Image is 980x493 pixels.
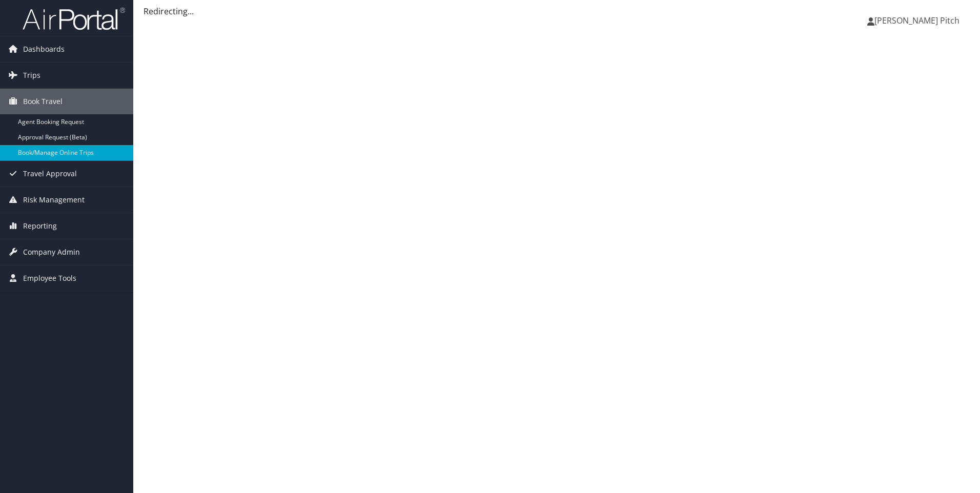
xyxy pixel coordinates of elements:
span: Trips [23,63,40,88]
span: Risk Management [23,187,85,213]
span: Dashboards [23,36,65,62]
span: Travel Approval [23,161,77,187]
span: [PERSON_NAME] Pitch [874,15,959,26]
span: Company Admin [23,239,80,265]
a: [PERSON_NAME] Pitch [867,5,970,36]
div: Redirecting... [144,5,970,17]
span: Book Travel [23,89,63,114]
span: Employee Tools [23,265,76,291]
img: airportal-logo.png [23,7,125,31]
span: Reporting [23,213,57,239]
